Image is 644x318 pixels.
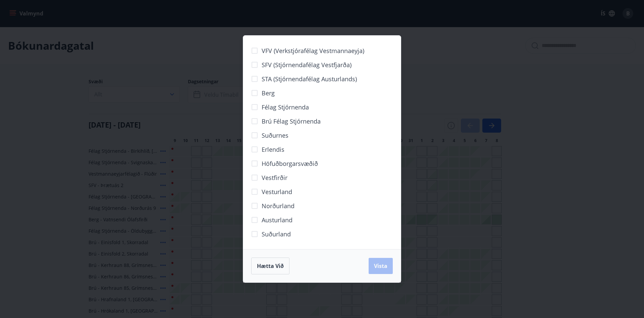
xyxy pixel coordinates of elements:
span: VFV (Verkstjórafélag Vestmannaeyja) [262,46,364,55]
span: Vesturland [262,187,292,196]
button: Hætta við [251,258,289,274]
span: Hætta við [257,262,284,270]
span: Höfuðborgarsvæðið [262,159,318,168]
span: SFV (Stjórnendafélag Vestfjarða) [262,60,352,69]
span: Erlendis [262,145,284,154]
span: Austurland [262,216,292,224]
span: Suðurnes [262,131,288,140]
span: Norðurland [262,201,294,210]
span: Vestfirðir [262,173,287,182]
span: Félag stjórnenda [262,103,309,111]
span: Suðurland [262,230,291,238]
span: STA (Stjórnendafélag Austurlands) [262,75,357,83]
span: Brú félag stjórnenda [262,117,321,126]
span: Berg [262,89,275,97]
